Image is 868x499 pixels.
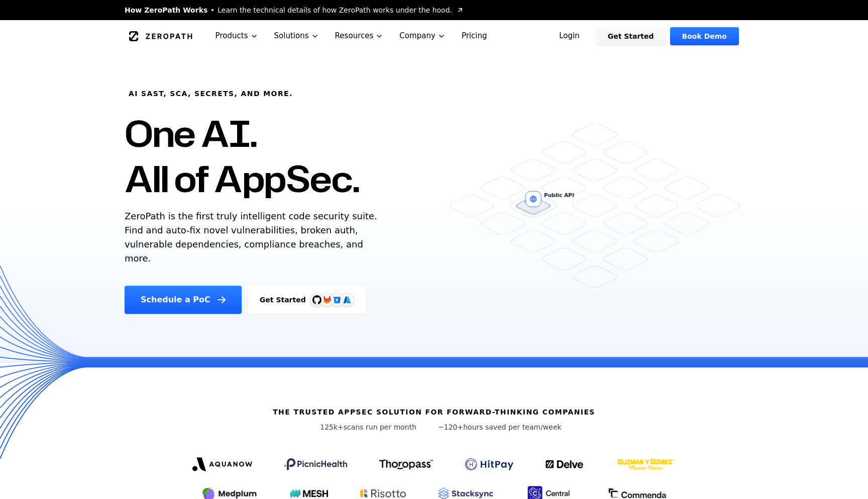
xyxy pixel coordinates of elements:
p: hours saved per team/week [438,422,562,432]
svg: Bitbucket [332,294,343,305]
img: Azure [343,296,351,304]
span: How ZeroPath Works [125,5,207,15]
button: Solutions [266,20,327,52]
a: Get StartedGitHubGitLabAzure [248,286,366,314]
a: Pricing [454,20,495,52]
img: GitHub [312,295,321,304]
span: ~120+ [438,423,463,431]
a: Login [547,27,592,45]
nav: Global [113,20,755,52]
span: Learn the technical details of how ZeroPath works under the hood. [218,5,452,15]
button: Products [207,20,266,52]
a: Schedule a PoC [125,286,242,314]
img: GYG [616,452,676,476]
h6: The Trusted AppSec solution for forward-thinking companies [273,407,595,417]
h6: AI SAST, SCA, Secrets, and more. [129,89,293,99]
img: GitLab [317,290,337,310]
a: Get Started [596,27,666,45]
p: ZeroPath is the first truly intelligent code security suite. Find and auto-fix novel vulnerabilit... [125,209,382,266]
p: scans run per month [306,422,430,432]
a: Book Demo [670,27,739,45]
button: Resources [327,20,392,52]
img: Mesh [290,489,328,497]
button: Company [391,20,454,52]
a: How ZeroPath WorksLearn the technical details of how ZeroPath works under the hood. [125,5,464,15]
img: Thoropass [379,459,433,469]
h1: One AI. All of AppSec. [125,111,359,201]
span: 125k+ [320,423,344,431]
